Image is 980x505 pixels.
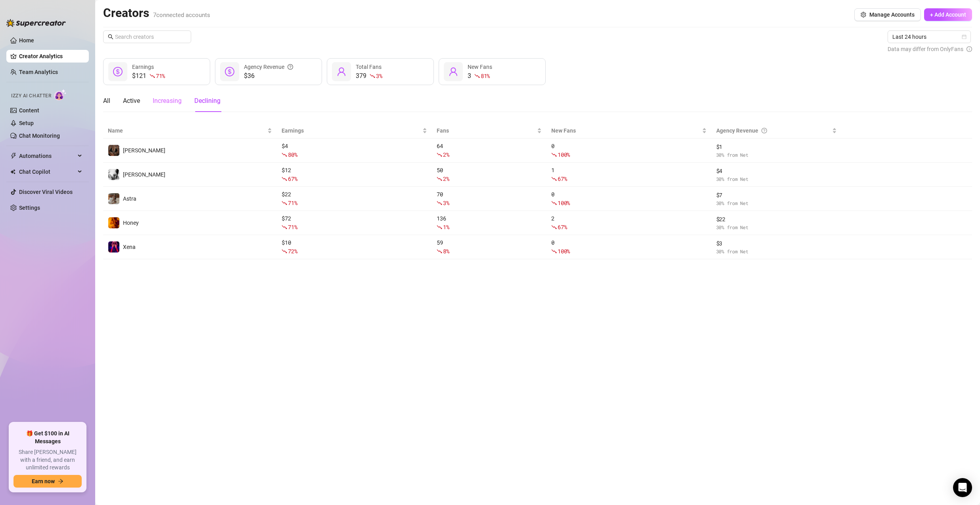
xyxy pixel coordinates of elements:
span: 72 % [288,247,297,255]
th: Fans [432,123,547,139]
span: 🎁 Get $100 in AI Messages [13,430,82,445]
span: Xena [123,244,136,250]
span: [PERSON_NAME] [123,147,165,154]
span: dollar-circle [225,67,234,76]
img: Honey [108,217,119,228]
span: fall [282,224,287,230]
span: 30 % from Net [716,199,837,207]
th: Earnings [277,123,432,139]
span: Name [108,126,266,135]
span: fall [474,73,480,79]
span: Izzy AI Chatter [11,92,51,100]
span: Manage Accounts [869,11,915,18]
span: Data may differ from OnlyFans [888,45,963,53]
a: Creator Analytics [19,50,82,63]
span: thunderbolt [10,153,17,159]
div: 379 [356,71,382,81]
span: fall [437,152,442,158]
div: Declining [194,96,221,106]
div: $ 4 [282,142,427,159]
span: dollar-circle [113,67,123,76]
span: Last 24 hours [892,31,966,43]
span: 8 % [443,247,449,255]
span: arrow-right [58,478,63,484]
a: Discover Viral Videos [19,189,73,195]
span: Share [PERSON_NAME] with a friend, and earn unlimited rewards [13,448,82,472]
span: $ 7 [716,191,837,199]
span: Earnings [282,126,421,135]
span: fall [282,176,287,182]
div: 64 [437,142,542,159]
div: 136 [437,214,542,232]
th: New Fans [547,123,711,139]
span: New Fans [551,126,700,135]
img: Astra [108,193,119,204]
span: $ 1 [716,142,837,151]
span: question-circle [761,126,767,135]
span: fall [551,200,557,206]
div: Active [123,96,140,106]
span: 71 % [288,199,297,207]
span: 30 % from Net [716,151,837,159]
span: setting [861,12,866,17]
span: fall [437,249,442,254]
span: Astra [123,196,136,202]
span: fall [437,224,442,230]
img: Elsie [108,169,119,180]
span: $36 [244,71,293,81]
span: info-circle [967,45,972,53]
img: Xena [108,241,119,252]
span: 3 % [443,199,449,207]
span: 71 % [156,72,165,80]
div: 0 [551,190,706,207]
img: logo-BBDzfeDw.svg [6,19,66,27]
span: 81 % [481,72,490,80]
span: fall [437,176,442,182]
span: Automations [19,150,75,162]
span: 67 % [288,175,297,182]
span: $ 3 [716,239,837,248]
div: Increasing [153,96,182,106]
span: Earn now [32,478,55,484]
div: Open Intercom Messenger [953,478,972,497]
span: fall [551,249,557,254]
span: fall [282,152,287,158]
img: AI Chatter [54,89,67,101]
span: search [108,34,113,40]
span: 30 % from Net [716,175,837,183]
span: 100 % [558,199,570,207]
span: question-circle [288,63,293,71]
span: 1 % [443,223,449,231]
span: fall [370,73,375,79]
div: 70 [437,190,542,207]
div: 59 [437,238,542,256]
a: Content [19,107,39,114]
div: $ 72 [282,214,427,232]
th: Name [103,123,277,139]
span: fall [282,249,287,254]
div: All [103,96,110,106]
span: user [337,67,346,76]
span: fall [282,200,287,206]
div: $ 22 [282,190,427,207]
span: fall [551,224,557,230]
span: 67 % [558,175,567,182]
a: Home [19,37,34,44]
span: 67 % [558,223,567,231]
div: 0 [551,142,706,159]
span: calendar [962,34,967,39]
span: Total Fans [356,64,382,70]
img: Nina [108,145,119,156]
div: Agency Revenue [716,126,831,135]
span: $ 22 [716,215,837,224]
span: 80 % [288,151,297,158]
span: $ 4 [716,167,837,175]
span: Chat Copilot [19,165,75,178]
div: 1 [551,166,706,183]
span: 100 % [558,247,570,255]
span: fall [437,200,442,206]
span: user [449,67,458,76]
div: $ 12 [282,166,427,183]
span: 30 % from Net [716,248,837,255]
a: Chat Monitoring [19,133,60,139]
